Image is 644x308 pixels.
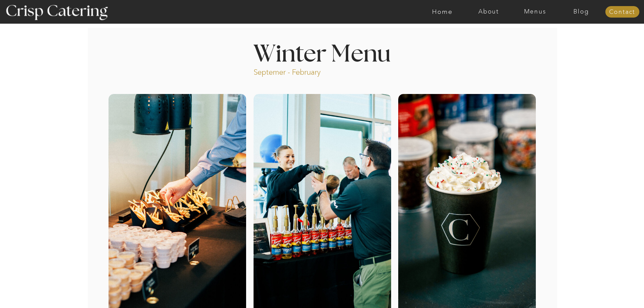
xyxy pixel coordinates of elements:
[419,8,466,15] a: Home
[254,67,347,75] p: Septemer - February
[466,8,512,15] a: About
[228,43,416,63] h1: Winter Menu
[512,8,558,15] a: Menus
[605,9,639,16] a: Contact
[558,8,604,15] a: Blog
